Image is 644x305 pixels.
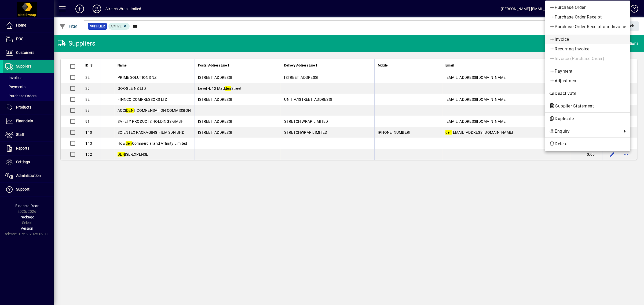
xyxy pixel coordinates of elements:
[549,24,626,30] span: Purchase Order Receipt and Invoice
[549,14,626,20] span: Purchase Order Receipt
[549,46,626,52] span: Recurring Invoice
[549,141,626,147] span: Delete
[545,89,630,98] button: Deactivate supplier
[549,90,626,97] span: Deactivate
[549,128,620,135] span: Enquiry
[549,103,597,109] span: Supplier Statement
[549,78,626,84] span: Adjustment
[549,68,626,75] span: Payment
[549,116,626,122] span: Duplicate
[549,4,626,11] span: Purchase Order
[549,36,626,43] span: Invoice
